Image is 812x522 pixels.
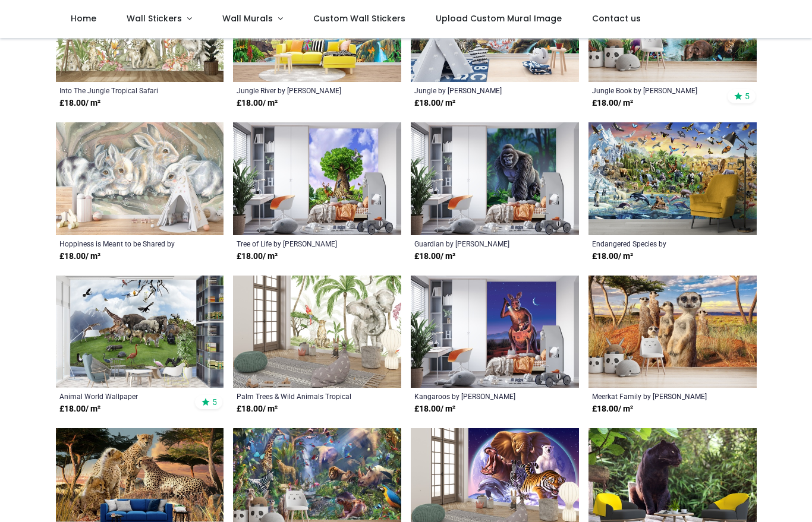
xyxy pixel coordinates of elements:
img: Guardian Wall Mural by Jerry Lofaro [411,122,579,235]
a: Endangered Species by [PERSON_NAME] [592,239,721,248]
img: Palm Trees & Wild Animals Tropical Safari Wall Mural [233,276,401,388]
span: Wall Murals [222,12,273,24]
span: Wall Stickers [127,12,182,24]
span: Custom Wall Stickers [313,12,405,24]
strong: £ 18.00 / m² [237,403,278,415]
a: Tree of Life by [PERSON_NAME] [237,239,366,248]
strong: £ 18.00 / m² [414,403,455,415]
a: Meerkat Family by [PERSON_NAME] [592,391,721,401]
strong: £ 18.00 / m² [592,251,633,262]
a: Guardian by [PERSON_NAME] [414,239,543,248]
strong: £ 18.00 / m² [237,251,278,262]
strong: £ 18.00 / m² [414,251,455,262]
strong: £ 18.00 / m² [592,403,633,415]
a: Kangaroos by [PERSON_NAME] [414,391,543,401]
img: Tree of Life Wall Mural by Jerry Lofaro [233,122,401,235]
a: Jungle River by [PERSON_NAME] [237,86,366,95]
span: Contact us [592,12,641,24]
img: Meerkat Family Wall Mural by David Penfound [588,276,757,388]
img: Animal World Wall Mural Wallpaper [56,276,224,388]
strong: £ 18.00 / m² [59,403,100,415]
strong: £ 18.00 / m² [59,251,100,262]
a: Animal World Wallpaper [59,391,188,401]
span: Home [71,12,96,24]
strong: £ 18.00 / m² [592,97,633,109]
span: 5 [212,397,217,407]
span: Upload Custom Mural Image [436,12,562,24]
strong: £ 18.00 / m² [414,97,455,109]
img: Endangered Species Wall Mural by Adrian Chesterman [588,122,757,235]
a: Into The Jungle Tropical Safari [59,86,188,95]
a: Palm Trees & Wild Animals Tropical Safari [237,391,366,401]
span: 5 [745,91,750,102]
img: Hoppiness is Meant to be Shared Wall Mural by Jody Bergsma [56,122,224,235]
a: Hoppiness is Meant to be Shared by [PERSON_NAME] [59,239,188,248]
a: Jungle by [PERSON_NAME] [414,86,543,95]
strong: £ 18.00 / m² [237,97,278,109]
img: Kangaroos Wall Mural by Jerry Lofaro [411,276,579,388]
strong: £ 18.00 / m² [59,97,100,109]
a: Jungle Book by [PERSON_NAME] [592,86,721,95]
